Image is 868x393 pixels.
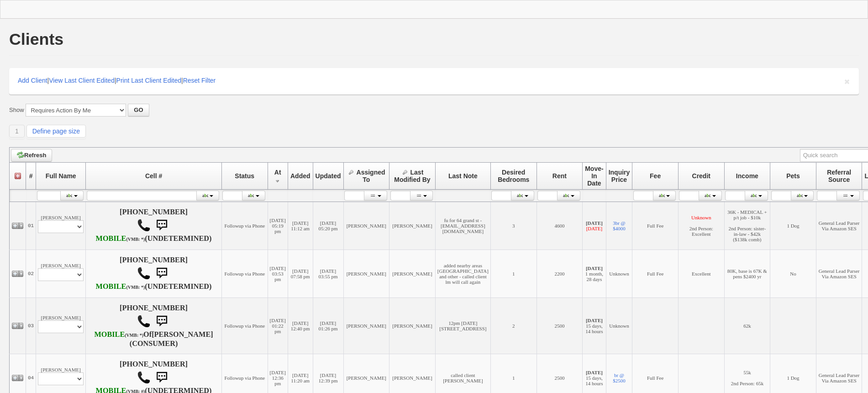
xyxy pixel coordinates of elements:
[94,330,125,339] font: MOBILE
[46,172,76,180] span: Full Name
[770,202,816,250] td: 1 Dog
[288,202,313,250] td: [DATE] 11:12 am
[313,250,343,298] td: [DATE] 03:55 pm
[724,298,770,354] td: 62k
[435,202,490,250] td: fu for 64 grand st - [EMAIL_ADDRESS][DOMAIN_NAME]
[235,172,254,180] span: Status
[288,250,313,298] td: [DATE] 07:58 pm
[583,250,606,298] td: 1 month, 28 days
[183,77,216,84] a: Reset Filter
[313,298,343,354] td: [DATE] 01:26 pm
[137,314,151,328] img: call.png
[221,250,268,298] td: Followup via Phone
[650,172,661,180] span: Fee
[96,234,145,243] b: Verizon Wireless
[137,266,151,280] img: call.png
[36,202,86,250] td: [PERSON_NAME]
[116,77,181,84] a: Print Last Client Edited
[36,250,86,298] td: [PERSON_NAME]
[724,202,770,250] td: 36K - MEDICAL + p/t job - $10k 2nd Person: sister-in-law - $42k ($138k comb)
[678,202,724,250] td: 2nd Person: Excellent
[537,298,583,354] td: 2500
[586,266,603,271] b: [DATE]
[692,172,710,180] span: Credit
[435,298,490,354] td: 12pm [DATE] [STREET_ADDRESS]
[9,31,63,48] h1: Clients
[827,169,851,183] span: Referral Source
[606,298,632,354] td: Unknown
[26,163,36,190] th: #
[316,172,341,180] span: Updated
[583,298,606,354] td: 15 days, 14 hours
[36,298,86,354] td: [PERSON_NAME]
[9,125,25,138] a: 1
[632,250,679,298] td: Full Fee
[585,165,603,187] span: Move-In Date
[88,304,220,348] h4: [PHONE_NUMBER] Of (CONSUMER)
[9,106,24,114] label: Show
[274,169,281,176] span: At
[153,368,171,387] img: sms.png
[153,312,171,330] img: sms.png
[268,298,288,354] td: [DATE] 01:22 pm
[313,202,343,250] td: [DATE] 05:20 pm
[537,202,583,250] td: 4600
[343,250,389,298] td: [PERSON_NAME]
[586,220,603,226] b: [DATE]
[816,250,862,298] td: General Lead Parser Via Amazon SES
[26,250,36,298] td: 02
[49,77,115,84] a: View Last Client Edited
[786,172,800,180] span: Pets
[609,169,630,183] span: Inquiry Price
[145,172,162,180] span: Cell #
[586,226,602,231] font: [DATE]
[126,285,145,290] font: (VMB: *)
[26,202,36,250] td: 01
[9,68,859,95] div: | | |
[490,202,537,250] td: 3
[88,208,220,244] h4: [PHONE_NUMBER] (UNDETERMINED)
[736,172,758,180] span: Income
[288,298,313,354] td: [DATE] 12:40 pm
[125,333,143,338] font: (VMB: *)
[18,77,47,84] a: Add Client
[268,250,288,298] td: [DATE] 03:53 pm
[632,202,679,250] td: Full Fee
[394,169,430,183] span: Last Modified By
[389,202,436,250] td: [PERSON_NAME]
[357,169,385,183] span: Assigned To
[389,298,436,354] td: [PERSON_NAME]
[343,298,389,354] td: [PERSON_NAME]
[96,234,126,243] font: MOBILE
[221,202,268,250] td: Followup via Phone
[153,216,171,234] img: sms.png
[94,330,143,339] b: Verizon Wireless
[290,172,310,180] span: Added
[586,370,603,375] b: [DATE]
[26,298,36,354] td: 03
[128,104,149,117] button: GO
[691,215,711,220] font: Unknown
[490,298,537,354] td: 2
[678,250,724,298] td: Excellent
[448,172,478,180] span: Last Note
[126,237,145,242] font: (VMB: *)
[724,250,770,298] td: 80K, base is 67K & pens $2400 yr
[11,149,52,162] a: Refresh
[435,250,490,298] td: added nearby areas [GEOGRAPHIC_DATA] and other - called client lm will call again
[389,250,436,298] td: [PERSON_NAME]
[586,318,603,323] b: [DATE]
[770,250,816,298] td: No
[96,282,126,291] font: MOBILE
[613,372,626,383] a: br @ $2500
[537,250,583,298] td: 2200
[268,202,288,250] td: [DATE] 05:19 pm
[26,125,86,138] a: Define page size
[88,256,220,292] h4: [PHONE_NUMBER] (UNDETERMINED)
[613,220,626,231] a: 3br @ $4000
[221,298,268,354] td: Followup via Phone
[498,169,529,183] span: Desired Bedrooms
[552,172,567,180] span: Rent
[153,264,171,282] img: sms.png
[152,330,213,339] b: [PERSON_NAME]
